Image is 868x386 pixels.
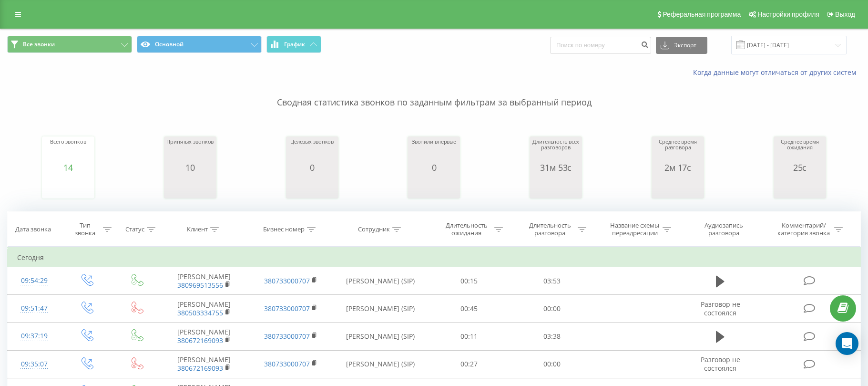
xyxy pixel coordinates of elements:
div: Всего звонков [50,139,86,163]
div: Принятых звонков [166,139,214,163]
button: Основной [137,36,262,53]
span: Все звонки [23,41,55,48]
button: График [266,36,321,53]
span: Выход [835,10,855,18]
td: [PERSON_NAME] [161,267,247,295]
input: Поиск по номеру [550,37,651,54]
td: [PERSON_NAME] [161,323,247,350]
div: Аудиозапись разговора [693,221,755,238]
a: 380672169093 [177,364,223,373]
td: 00:15 [427,267,511,295]
td: [PERSON_NAME] (SIP) [334,323,428,350]
div: Длительность всех разговоров [532,139,580,163]
td: 03:53 [511,267,594,295]
p: Сводная статистика звонков по заданным фильтрам за выбранный период [7,77,861,109]
td: [PERSON_NAME] [161,295,247,323]
span: Настройки профиля [757,10,819,18]
a: 380733000707 [264,276,310,285]
a: 380969513556 [177,281,223,290]
div: 14 [50,163,86,172]
div: 0 [290,163,334,172]
div: Среднее время разговора [654,139,702,163]
button: Экспорт [656,37,707,54]
div: 0 [412,163,456,172]
td: 00:00 [511,350,594,378]
div: Длительность ожидания [441,221,492,238]
div: Название схемы переадресации [609,221,660,238]
td: 00:27 [427,350,511,378]
div: Тип звонка [69,221,101,238]
span: Разговор не состоялся [701,355,740,373]
div: 09:35:07 [17,355,51,374]
div: Клиент [187,226,208,234]
div: Дата звонка [15,226,51,234]
a: 380672169093 [177,336,223,345]
a: 380503334755 [177,308,223,317]
div: Целевых звонков [290,139,334,163]
div: 10 [166,163,214,172]
div: 31м 53с [532,163,580,172]
div: Бизнес номер [263,226,305,234]
td: 00:45 [427,295,511,323]
a: Когда данные могут отличаться от других систем [693,68,861,77]
div: Статус [125,226,144,234]
td: [PERSON_NAME] (SIP) [334,267,428,295]
td: Сегодня [8,248,861,267]
td: 03:38 [511,323,594,350]
span: Реферальная программа [663,10,741,18]
div: 09:51:47 [17,299,51,318]
div: 2м 17с [654,163,702,172]
div: Среднее время ожидания [776,139,824,163]
td: [PERSON_NAME] (SIP) [334,350,428,378]
a: 380733000707 [264,332,310,341]
td: [PERSON_NAME] [161,350,247,378]
span: Разговор не состоялся [701,300,740,317]
td: 00:00 [511,295,594,323]
div: 25с [776,163,824,172]
div: Open Intercom Messenger [836,332,858,355]
div: Звонили впервые [412,139,456,163]
a: 380733000707 [264,304,310,313]
span: График [284,41,305,48]
button: Все звонки [7,36,132,53]
td: 00:11 [427,323,511,350]
div: 09:54:29 [17,271,51,290]
div: Длительность разговора [524,221,575,238]
div: Комментарий/категория звонка [776,221,832,238]
td: [PERSON_NAME] (SIP) [334,295,428,323]
a: 380733000707 [264,359,310,368]
div: Сотрудник [358,226,390,234]
div: 09:37:19 [17,327,51,345]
